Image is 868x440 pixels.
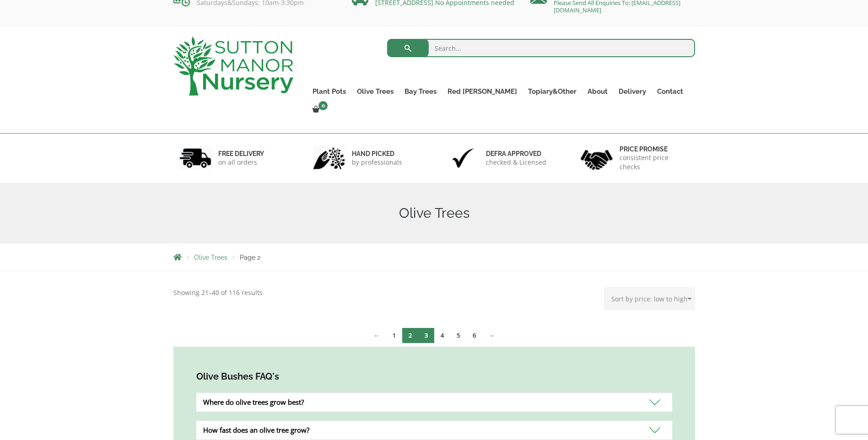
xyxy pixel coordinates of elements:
[387,39,695,57] input: Search...
[173,205,695,221] h1: Olive Trees
[402,328,418,343] span: Page 2
[620,153,689,172] p: consistent price checks
[352,158,402,167] p: by professionals
[196,370,672,384] h4: Olive Bushes FAQ's
[386,328,402,343] a: Page 1
[604,287,695,310] select: Shop order
[367,328,386,343] a: ←
[196,393,672,412] div: Where do olive trees grow best?
[173,253,695,261] nav: Breadcrumbs
[447,146,479,170] img: 3.jpg
[179,146,211,170] img: 1.jpg
[307,85,351,98] a: Plant Pots
[173,37,293,96] img: logo
[582,85,613,98] a: About
[194,254,227,261] a: Olive Trees
[486,150,546,158] h6: Defra approved
[351,85,399,98] a: Olive Trees
[418,328,434,343] a: Page 3
[581,144,613,172] img: 4.jpg
[620,145,689,153] h6: Price promise
[352,150,402,158] h6: hand picked
[318,101,328,110] span: 0
[523,85,582,98] a: Topiary&Other
[218,150,264,158] h6: FREE DELIVERY
[307,103,330,116] a: 0
[173,287,263,298] p: Showing 21–40 of 116 results
[218,158,264,167] p: on all orders
[466,328,482,343] a: Page 6
[450,328,466,343] a: Page 5
[652,85,689,98] a: Contact
[442,85,523,98] a: Red [PERSON_NAME]
[434,328,450,343] a: Page 4
[486,158,546,167] p: checked & Licensed
[482,328,501,343] a: →
[196,421,672,440] div: How fast does an olive tree grow?
[399,85,442,98] a: Bay Trees
[613,85,652,98] a: Delivery
[173,327,695,347] nav: Product Pagination
[240,254,260,261] span: Page 2
[313,146,345,170] img: 2.jpg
